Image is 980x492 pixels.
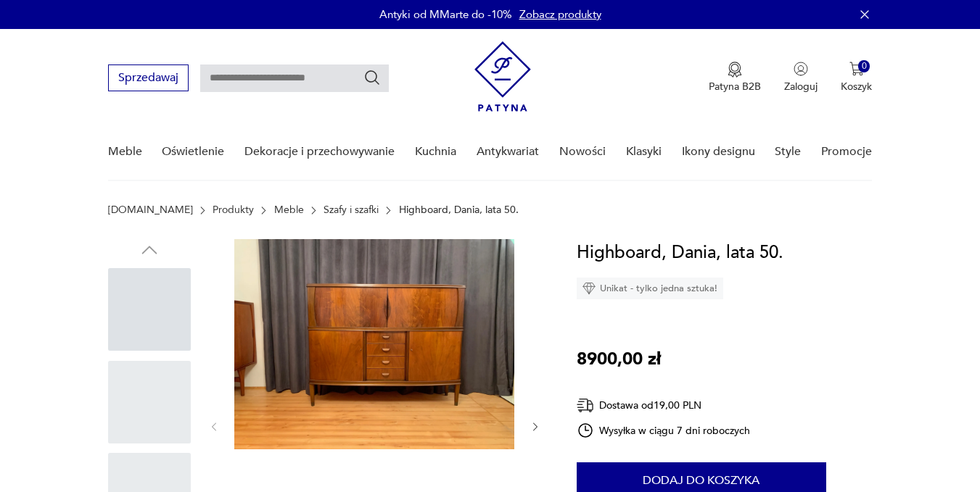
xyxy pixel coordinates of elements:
p: 8900,00 zł [577,346,661,373]
a: Sprzedawaj [108,74,189,84]
a: Antykwariat [477,124,539,180]
img: Ikona dostawy [577,396,594,414]
h1: Highboard, Dania, lata 50. [577,239,783,267]
div: 0 [858,60,870,72]
button: Patyna B2B [709,62,761,93]
img: Ikona diamentu [582,282,596,295]
p: Highboard, Dania, lata 50. [399,204,519,216]
a: Promocje [821,124,872,180]
a: Zobacz produkty [519,7,601,22]
a: Meble [108,124,142,180]
a: [DOMAIN_NAME] [108,204,193,216]
img: Ikona medalu [728,62,742,78]
a: Dekoracje i przechowywanie [244,124,395,180]
img: Patyna - sklep z meblami i dekoracjami vintage [474,41,531,112]
img: Ikona koszyka [849,62,864,76]
a: Klasyki [626,124,662,180]
p: Koszyk [841,80,872,93]
div: Wysyłka w ciągu 7 dni roboczych [577,422,751,439]
a: Ikona medaluPatyna B2B [709,62,761,93]
button: Szukaj [363,69,381,86]
a: Oświetlenie [162,124,224,180]
a: Produkty [213,204,254,216]
div: Unikat - tylko jedna sztuka! [577,278,723,299]
img: Zdjęcie produktu Highboard, Dania, lata 50. [234,239,514,449]
div: Dostawa od 19,00 PLN [577,396,751,414]
img: Ikonka użytkownika [794,62,808,76]
button: 0Koszyk [841,62,872,93]
p: Antyki od MMarte do -10% [379,7,512,22]
a: Style [775,124,801,180]
a: Szafy i szafki [324,204,379,216]
p: Patyna B2B [709,80,761,93]
p: Zaloguj [784,80,818,93]
a: Kuchnia [415,124,456,180]
a: Ikony designu [682,124,755,180]
button: Sprzedawaj [108,64,189,91]
button: Zaloguj [784,62,818,93]
a: Nowości [559,124,606,180]
a: Meble [274,204,304,216]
